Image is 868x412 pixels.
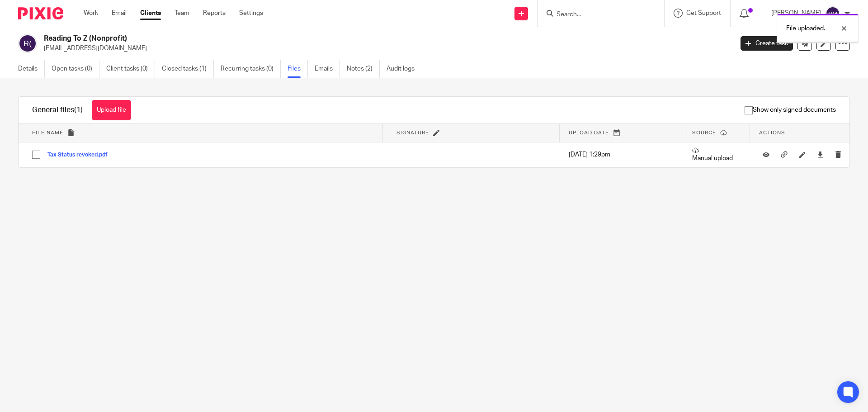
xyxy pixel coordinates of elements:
[47,152,114,158] button: Tax Status revoked.pdf
[315,60,340,78] a: Emails
[786,24,825,33] p: File uploaded.
[203,9,226,18] a: Reports
[692,147,741,163] p: Manual upload
[112,9,127,18] a: Email
[32,105,83,115] h1: General files
[44,44,727,53] p: [EMAIL_ADDRESS][DOMAIN_NAME]
[18,34,37,53] img: svg%3E
[387,60,421,78] a: Audit logs
[92,100,131,120] button: Upload file
[569,130,609,135] span: Upload date
[18,7,63,19] img: Pixie
[239,9,263,18] a: Settings
[221,60,281,78] a: Recurring tasks (0)
[106,60,155,78] a: Client tasks (0)
[347,60,380,78] a: Notes (2)
[32,130,63,135] span: File name
[18,60,45,78] a: Details
[44,34,590,43] h2: Reading To Z (Nonprofit)
[745,105,836,114] span: Show only signed documents
[692,130,716,135] span: Source
[140,9,161,18] a: Clients
[84,9,98,18] a: Work
[826,6,840,21] img: svg%3E
[396,130,429,135] span: Signature
[28,146,45,163] input: Select
[74,106,83,114] span: (1)
[569,150,674,159] p: [DATE] 1:29pm
[741,36,793,51] a: Create task
[162,60,214,78] a: Closed tasks (1)
[175,9,189,18] a: Team
[52,60,99,78] a: Open tasks (0)
[759,130,785,135] span: Actions
[817,150,824,159] a: Download
[288,60,308,78] a: Files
